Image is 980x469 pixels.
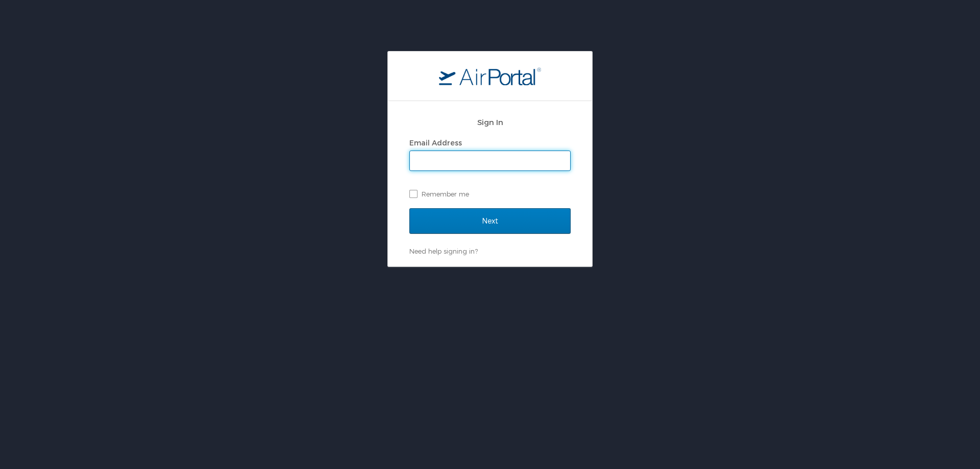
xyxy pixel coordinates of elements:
img: logo [439,67,541,85]
label: Email Address [409,138,462,147]
input: Next [409,208,571,234]
h2: Sign In [409,116,571,128]
label: Remember me [409,186,571,202]
a: Need help signing in? [409,247,478,255]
